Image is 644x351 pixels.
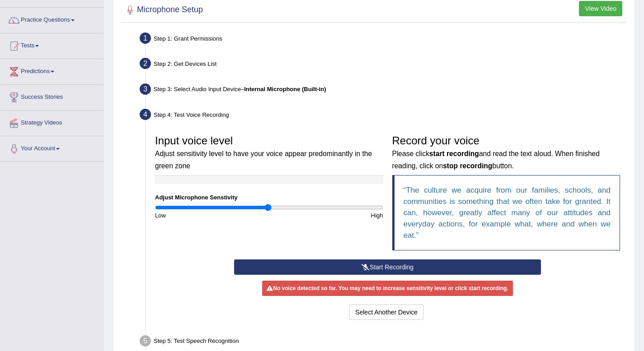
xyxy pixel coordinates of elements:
[0,59,103,82] a: Predictions
[0,85,103,107] a: Success Stories
[136,106,630,126] div: Step 4: Test Voice Recording
[392,135,620,171] h3: Record your voice
[123,3,203,17] h2: Microphone Setup
[392,150,600,169] small: Please click and read the text aloud. When finished reading, click on button.
[136,55,630,75] div: Step 2: Get Devices List
[269,211,387,220] div: High
[155,135,383,171] h3: Input voice level
[136,81,630,101] div: Step 3: Select Audio Input Device
[155,150,372,169] small: Adjust sensitivity level to have your voice appear predominantly in the green zone
[0,33,103,56] a: Tests
[0,111,103,133] a: Strategy Videos
[262,281,512,296] div: No voice detected so far. You may need to increase sensitivity level or click start recording.
[349,305,423,320] button: Select Another Device
[234,259,541,275] button: Start Recording
[150,211,269,220] div: Low
[0,136,103,159] a: Your Account
[0,8,103,30] a: Practice Questions
[404,186,611,240] q: The culture we acquire from our families, schools, and communities is something that we often tak...
[244,86,326,92] b: Internal Microphone (Built-in)
[443,162,492,170] b: stop recording
[429,150,479,157] b: start recording
[155,193,238,202] label: Adjust Microphone Senstivity
[579,1,622,16] button: View Video
[241,86,326,92] span: –
[136,30,630,50] div: Step 1: Grant Permissions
